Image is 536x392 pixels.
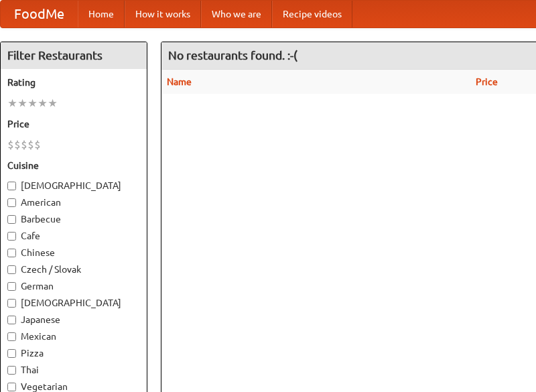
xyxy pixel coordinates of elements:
a: Price [476,76,498,87]
input: Cafe [7,232,16,241]
input: [DEMOGRAPHIC_DATA] [7,299,16,308]
input: Thai [7,366,16,375]
a: Recipe videos [272,1,352,27]
a: How it works [125,1,201,27]
label: Cafe [7,229,140,243]
input: Japanese [7,316,16,324]
label: Czech / Slovak [7,263,140,276]
a: Name [167,76,192,87]
li: $ [34,137,41,152]
h5: Price [7,117,140,131]
li: $ [14,137,21,152]
label: Pizza [7,346,140,360]
li: ★ [17,96,27,111]
input: [DEMOGRAPHIC_DATA] [7,182,16,190]
li: $ [21,137,27,152]
input: Barbecue [7,215,16,224]
input: American [7,198,16,207]
input: Czech / Slovak [7,265,16,274]
li: ★ [38,96,48,111]
li: $ [27,137,34,152]
h5: Cuisine [7,159,140,172]
label: American [7,196,140,209]
li: $ [7,137,14,152]
a: Home [78,1,125,27]
li: ★ [27,96,38,111]
label: Barbecue [7,212,140,226]
ng-pluralize: No restaurants found. :-( [168,49,297,62]
label: [DEMOGRAPHIC_DATA] [7,296,140,310]
input: Pizza [7,349,16,358]
input: Mexican [7,332,16,341]
li: ★ [7,96,17,111]
label: Chinese [7,246,140,259]
h4: Filter Restaurants [1,42,147,69]
label: Thai [7,363,140,377]
label: German [7,279,140,293]
label: Mexican [7,330,140,343]
input: Vegetarian [7,383,16,391]
li: ★ [48,96,58,111]
h5: Rating [7,76,140,89]
input: Chinese [7,249,16,257]
a: Who we are [201,1,272,27]
a: FoodMe [1,1,78,27]
label: [DEMOGRAPHIC_DATA] [7,179,140,192]
label: Japanese [7,313,140,326]
input: German [7,282,16,291]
